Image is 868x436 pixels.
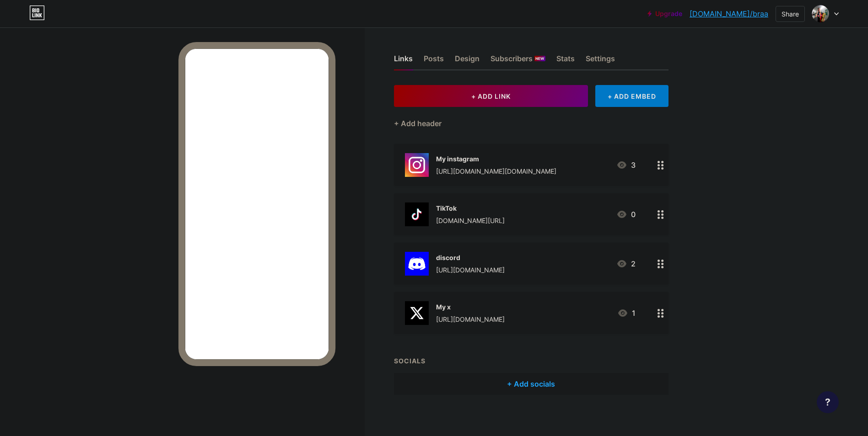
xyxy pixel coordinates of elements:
button: + ADD LINK [394,85,588,107]
div: 0 [616,209,636,220]
a: [DOMAIN_NAME]/braa [690,8,768,19]
div: My instagram [436,154,556,164]
div: [DOMAIN_NAME][URL] [436,216,505,225]
div: TikTok [436,203,505,213]
div: + ADD EMBED [595,85,668,107]
img: My x [405,301,429,325]
div: 2 [616,258,636,269]
div: SOCIALS [394,356,669,366]
div: discord [436,253,505,262]
img: discord [405,252,429,276]
div: 1 [617,308,636,319]
div: + Add header [394,118,442,129]
div: Stats [556,53,575,69]
div: [URL][DOMAIN_NAME] [436,265,505,275]
div: Subscribers [491,53,545,69]
span: + ADD LINK [471,92,511,100]
div: Posts [424,53,444,69]
div: Design [455,53,480,69]
img: TikTok [405,202,429,226]
div: [URL][DOMAIN_NAME] [436,314,505,324]
a: Upgrade [647,10,682,17]
div: Settings [586,53,615,69]
img: My instagram [405,153,429,177]
div: 3 [616,160,636,170]
div: + Add socials [394,373,669,395]
span: NEW [535,56,544,61]
div: My x [436,302,505,312]
div: Share [782,9,799,19]
div: [URL][DOMAIN_NAME][DOMAIN_NAME] [436,166,556,176]
img: braa [812,5,829,22]
div: Links [394,53,413,69]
